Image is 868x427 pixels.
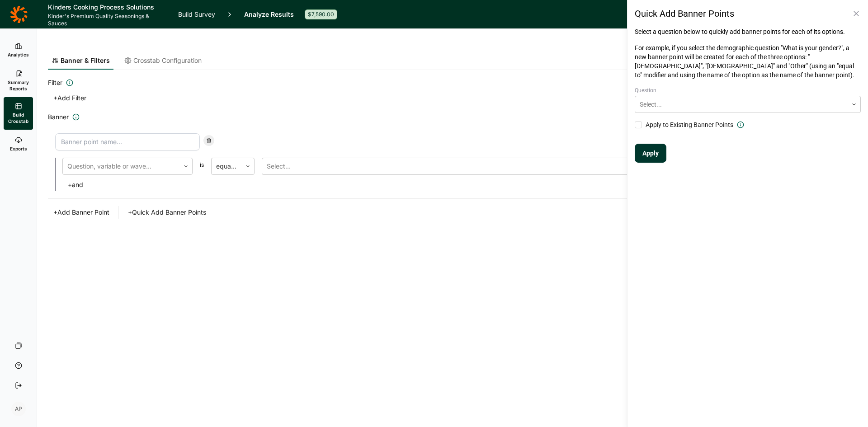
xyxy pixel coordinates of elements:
a: Summary Reports [4,65,33,97]
div: Remove [203,135,214,146]
button: +Add Filter [48,92,92,104]
span: Exports [10,145,27,152]
span: Kinder's Premium Quality Seasonings & Sauces [48,13,167,27]
a: Build Crosstab [4,97,33,130]
button: +and [62,178,89,191]
span: Filter [48,77,62,88]
p: Select a question below to quickly add banner points for each of its options. [635,27,861,36]
span: Apply to Existing Banner Points [646,120,733,129]
span: is [200,161,204,175]
div: AP [11,402,26,416]
input: Banner point name... [55,133,200,150]
button: +Add Banner Point [48,206,115,219]
span: Summary Reports [7,79,29,92]
button: Apply [635,144,666,163]
span: Build Crosstab [7,112,29,124]
span: Analytics [8,52,29,58]
a: Exports [4,130,33,159]
button: +Quick Add Banner Points [123,206,212,219]
a: Analytics [4,36,33,65]
span: Banner [48,112,69,122]
div: $7,590.00 [305,9,337,19]
p: For example, if you select the demographic question "What is your gender?", a new banner point wi... [635,43,861,80]
h1: Kinders Cooking Process Solutions [48,2,167,13]
span: Banner & Filters [61,56,110,65]
h1: Quick Add Banner Points [635,7,734,20]
label: Question [635,87,861,94]
span: Crosstab Configuration [133,56,202,65]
